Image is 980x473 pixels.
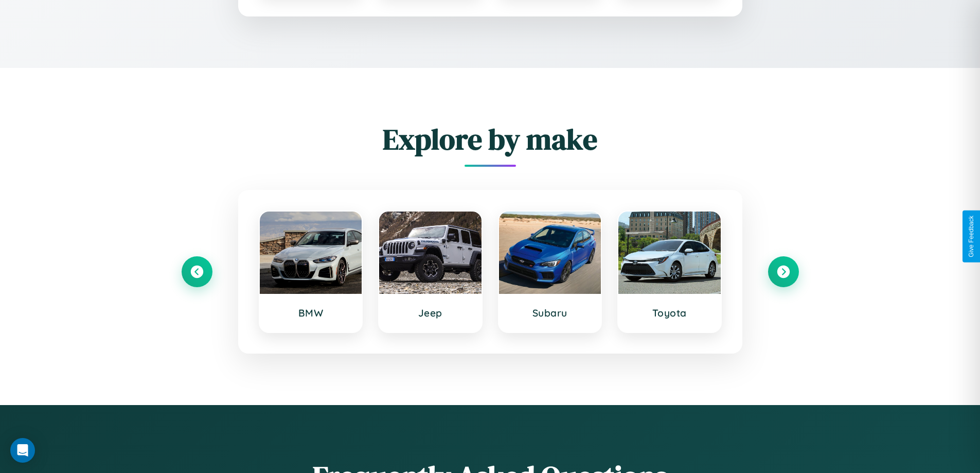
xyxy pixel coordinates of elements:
h3: BMW [270,307,352,319]
div: Give Feedback [968,216,975,257]
h3: Jeep [389,307,471,319]
div: Open Intercom Messenger [10,438,35,463]
h2: Explore by make [182,119,799,159]
h3: Toyota [629,307,710,319]
h3: Subaru [509,307,591,319]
